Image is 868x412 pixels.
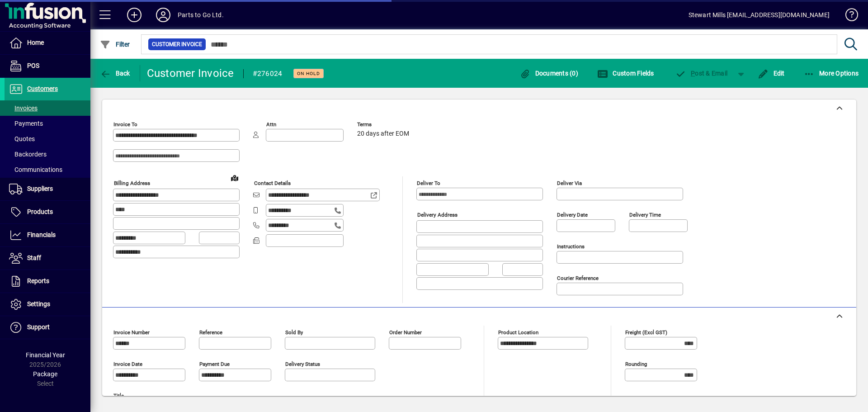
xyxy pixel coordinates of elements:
button: Profile [149,7,178,23]
a: Home [5,32,90,54]
span: Staff [27,254,41,261]
span: Custom Fields [597,70,654,77]
mat-label: Delivery date [557,212,588,218]
span: Customer Invoice [152,40,202,49]
span: Terms [357,122,411,128]
a: Backorders [5,147,90,162]
a: Suppliers [5,178,90,200]
button: Documents (0) [517,65,580,81]
mat-label: Courier Reference [557,275,599,281]
span: Edit [758,70,785,77]
div: Customer Invoice [147,66,234,81]
span: Communications [9,166,62,173]
span: P [691,70,695,77]
span: Package [33,370,57,378]
mat-label: Payment due [199,361,230,367]
mat-label: Invoice number [113,329,150,336]
span: Settings [27,300,50,308]
span: Quotes [9,135,35,142]
span: Filter [100,41,130,48]
mat-label: Deliver To [417,180,440,186]
div: Stewart Mills [EMAIL_ADDRESS][DOMAIN_NAME] [689,8,830,22]
mat-label: Reference [199,329,222,336]
a: View on map [227,170,242,185]
a: Support [5,316,90,339]
mat-label: Product location [498,329,538,336]
a: Settings [5,293,90,316]
mat-label: Deliver via [557,180,582,186]
a: POS [5,55,90,77]
mat-label: Delivery time [629,212,661,218]
mat-label: Freight (excl GST) [625,329,667,336]
a: Quotes [5,131,90,147]
a: Products [5,201,90,223]
span: Customers [27,85,58,92]
mat-label: Invoice date [113,361,142,367]
span: Support [27,323,50,331]
mat-label: Invoice To [113,121,137,128]
div: Parts to Go Ltd. [178,8,224,22]
span: 20 days after EOM [357,130,409,137]
span: Invoices [9,104,38,112]
a: Invoices [5,100,90,116]
button: Edit [755,65,787,81]
mat-label: Delivery status [285,361,320,367]
span: POS [27,62,39,69]
span: Financial Year [26,351,65,359]
span: Payments [9,120,43,127]
mat-label: Order number [389,329,422,336]
mat-label: Instructions [557,243,585,250]
span: More Options [804,70,859,77]
button: Post & Email [671,65,732,81]
app-page-header-button: Back [90,65,140,81]
button: Back [98,65,132,81]
a: Knowledge Base [839,2,857,31]
span: Financials [27,231,56,238]
a: Reports [5,270,90,293]
mat-label: Rounding [625,361,647,367]
span: Backorders [9,151,47,158]
a: Financials [5,224,90,246]
span: ost & Email [675,70,728,77]
span: On hold [297,71,320,76]
button: Add [120,7,149,23]
a: Payments [5,116,90,131]
span: Back [100,70,130,77]
mat-label: Attn [266,121,276,128]
a: Staff [5,247,90,270]
span: Products [27,208,53,215]
mat-label: Sold by [285,329,303,336]
button: More Options [802,65,861,81]
button: Custom Fields [595,65,656,81]
span: Documents (0) [519,70,578,77]
a: Communications [5,162,90,177]
span: Home [27,39,44,46]
mat-label: Title [113,393,124,399]
div: #276024 [253,66,283,81]
span: Reports [27,277,49,284]
button: Filter [98,36,132,52]
span: Suppliers [27,185,53,192]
